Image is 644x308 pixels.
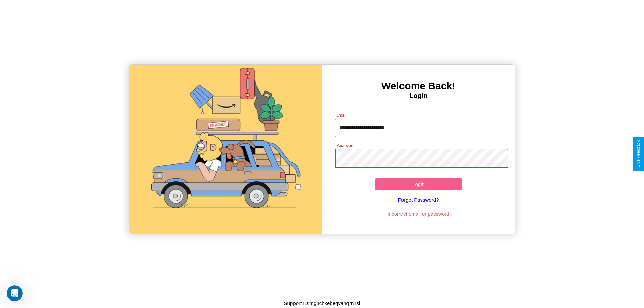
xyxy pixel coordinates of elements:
h4: Login [322,92,515,100]
a: Forgot Password? [332,190,505,209]
h3: Welcome Back! [322,80,515,92]
button: Login [375,178,462,190]
p: Support ID: mg4chkebeqyahqrn1si [284,299,360,308]
iframe: Intercom live chat [7,285,23,301]
label: Email [336,112,347,118]
img: gif [129,65,322,234]
label: Password [336,143,354,148]
div: Give Feedback [636,140,641,168]
p: Incorrect email or password [332,209,505,219]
